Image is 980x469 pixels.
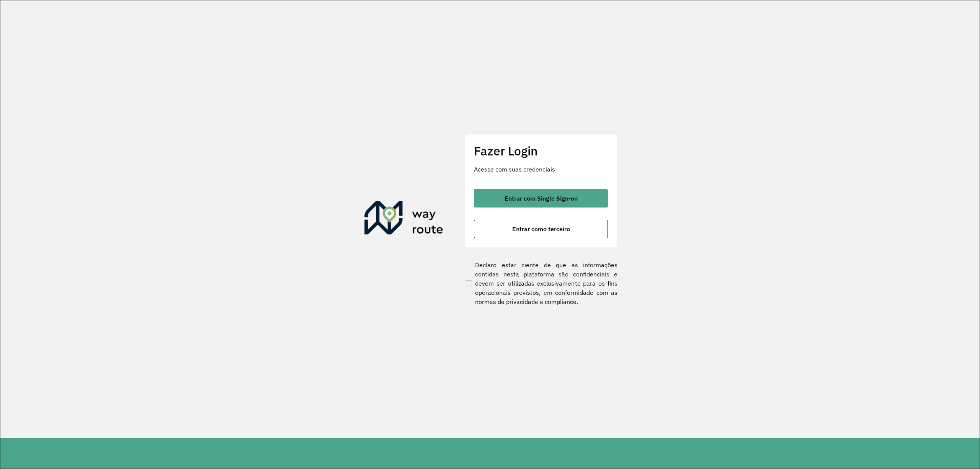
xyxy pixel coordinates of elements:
label: Declaro estar ciente de que as informações contidas nesta plataforma são confidenciais e devem se... [464,260,617,306]
button: button [474,189,608,208]
p: Acesse com suas credenciais [474,165,608,174]
span: Entrar com Single Sign-on [505,195,578,201]
img: Roteirizador AmbevTech [364,201,443,238]
button: button [474,220,608,238]
span: Entrar como terceiro [512,226,570,232]
h2: Fazer Login [474,144,608,158]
